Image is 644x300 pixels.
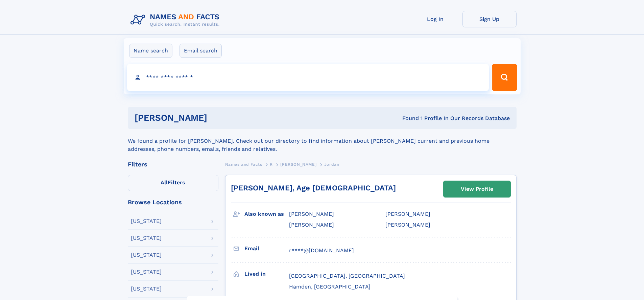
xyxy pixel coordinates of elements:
[385,211,430,217] span: [PERSON_NAME]
[305,115,510,122] div: Found 1 Profile In Our Records Database
[131,286,162,292] div: [US_STATE]
[289,222,334,228] span: [PERSON_NAME]
[280,160,316,168] a: [PERSON_NAME]
[128,161,218,167] div: Filters
[244,243,289,254] h3: Email
[289,211,334,217] span: [PERSON_NAME]
[231,184,396,192] a: [PERSON_NAME], Age [DEMOGRAPHIC_DATA]
[244,268,289,280] h3: Lived in
[289,283,371,290] span: Hamden, [GEOGRAPHIC_DATA]
[129,44,172,58] label: Name search
[180,44,222,58] label: Email search
[461,181,493,197] div: View Profile
[492,64,517,91] button: Search Button
[131,235,162,241] div: [US_STATE]
[244,208,289,220] h3: Also known as
[135,114,305,122] h1: [PERSON_NAME]
[324,162,339,167] span: Jordan
[128,175,218,191] label: Filters
[444,181,510,197] a: View Profile
[289,273,405,279] span: [GEOGRAPHIC_DATA], [GEOGRAPHIC_DATA]
[128,129,517,153] div: We found a profile for [PERSON_NAME]. Check out our directory to find information about [PERSON_N...
[127,64,489,91] input: search input
[128,199,218,205] div: Browse Locations
[131,218,162,224] div: [US_STATE]
[270,160,273,168] a: R
[408,11,462,27] a: Log In
[270,162,273,167] span: R
[225,160,262,168] a: Names and Facts
[161,179,168,186] span: All
[131,269,162,275] div: [US_STATE]
[131,252,162,258] div: [US_STATE]
[128,11,225,29] img: Logo Names and Facts
[280,162,316,167] span: [PERSON_NAME]
[462,11,517,27] a: Sign Up
[385,222,430,228] span: [PERSON_NAME]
